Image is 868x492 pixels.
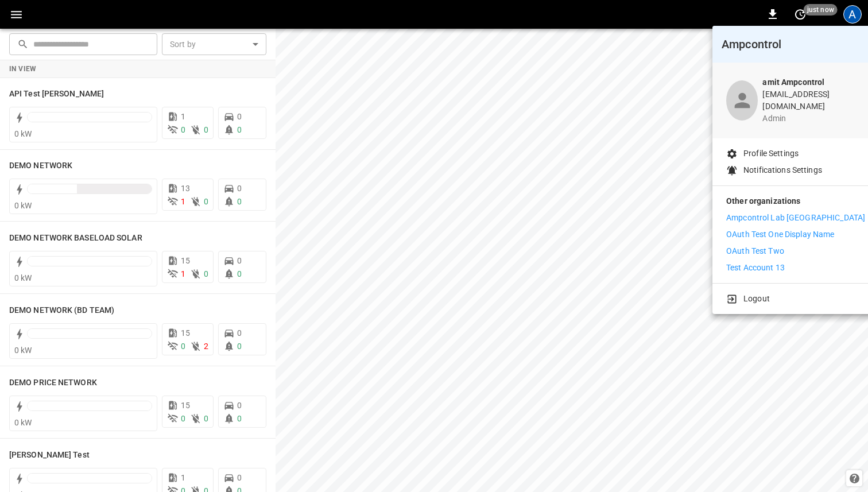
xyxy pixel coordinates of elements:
[762,78,824,87] b: amit Ampcontrol
[743,293,770,305] p: Logout
[726,262,785,274] p: Test Account 13
[726,245,784,257] p: OAuth Test Two
[762,88,865,113] p: [EMAIL_ADDRESS][DOMAIN_NAME]
[743,148,799,160] p: Profile Settings
[726,80,758,121] div: profile-icon
[726,212,865,224] p: Ampcontrol Lab [GEOGRAPHIC_DATA]
[743,164,822,176] p: Notifications Settings
[726,228,835,241] p: OAuth Test One Display Name
[762,113,865,125] p: admin
[726,195,865,212] p: Other organizations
